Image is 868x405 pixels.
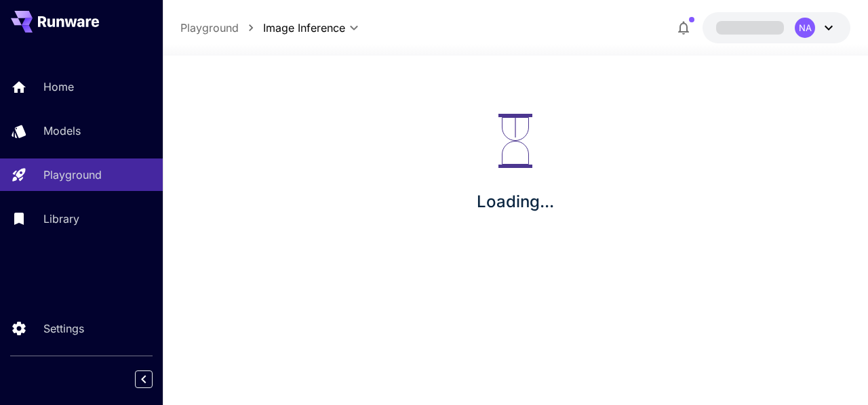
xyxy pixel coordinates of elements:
p: Playground [43,167,102,183]
button: NA [703,12,850,43]
div: NA [795,18,815,38]
p: Settings [43,320,84,337]
span: Image Inference [263,20,345,36]
p: Home [43,79,74,95]
nav: breadcrumb [180,20,263,36]
button: Collapse sidebar [135,370,153,388]
a: Playground [180,20,239,36]
p: Loading... [477,190,554,214]
div: Collapse sidebar [145,367,163,391]
p: Library [43,211,79,227]
p: Models [43,123,81,139]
